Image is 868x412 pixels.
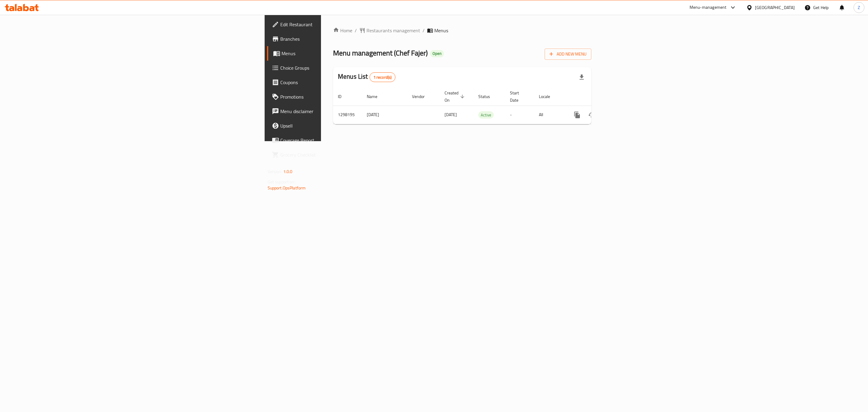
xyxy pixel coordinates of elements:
a: Coverage Report [267,133,410,147]
button: Change Status [584,108,599,122]
li: / [423,27,425,34]
span: [DATE] [445,111,457,119]
span: Menus [434,27,448,34]
span: Created On [445,89,466,104]
a: Grocery Checklist [267,147,410,162]
button: more [570,108,584,122]
div: Active [478,111,494,119]
nav: breadcrumb [333,27,591,34]
td: All [534,106,565,124]
a: Edit Restaurant [267,17,410,32]
td: - [505,106,534,124]
span: Add New Menu [549,50,587,58]
span: Upsell [280,122,405,129]
span: Coverage Report [280,137,405,144]
span: Grocery Checklist [280,151,405,158]
span: Branches [280,35,405,43]
button: Add New Menu [545,49,591,60]
span: Edit Restaurant [280,21,405,28]
span: 1 record(s) [370,74,395,80]
span: Vendor [412,93,432,100]
table: enhanced table [333,87,633,124]
th: Actions [565,87,633,106]
span: Version: [268,168,282,176]
span: Locale [539,93,558,100]
span: Active [478,112,494,119]
a: Promotions [267,90,410,104]
span: Status [478,93,498,100]
span: Z [858,4,860,11]
a: Upsell [267,119,410,133]
div: Menu-management [690,4,727,11]
h2: Menus List [338,72,395,82]
span: Choice Groups [280,64,405,71]
a: Branches [267,32,410,46]
a: Menus [267,46,410,61]
a: Support.OpsPlatform [268,184,306,192]
a: Menu disclaimer [267,104,410,119]
span: Open [430,51,444,56]
span: Start Date [510,89,527,104]
span: ID [338,93,349,100]
span: Menus [281,50,405,57]
span: Name [367,93,385,100]
a: Coupons [267,75,410,90]
span: Coupons [280,79,405,86]
span: Promotions [280,93,405,100]
a: Choice Groups [267,61,410,75]
span: Get support on: [268,178,295,186]
div: Export file [574,70,589,84]
div: Open [430,50,444,57]
span: 1.0.0 [283,168,293,176]
div: Total records count [370,72,396,82]
div: [GEOGRAPHIC_DATA] [755,4,795,11]
span: Menu disclaimer [280,108,405,115]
